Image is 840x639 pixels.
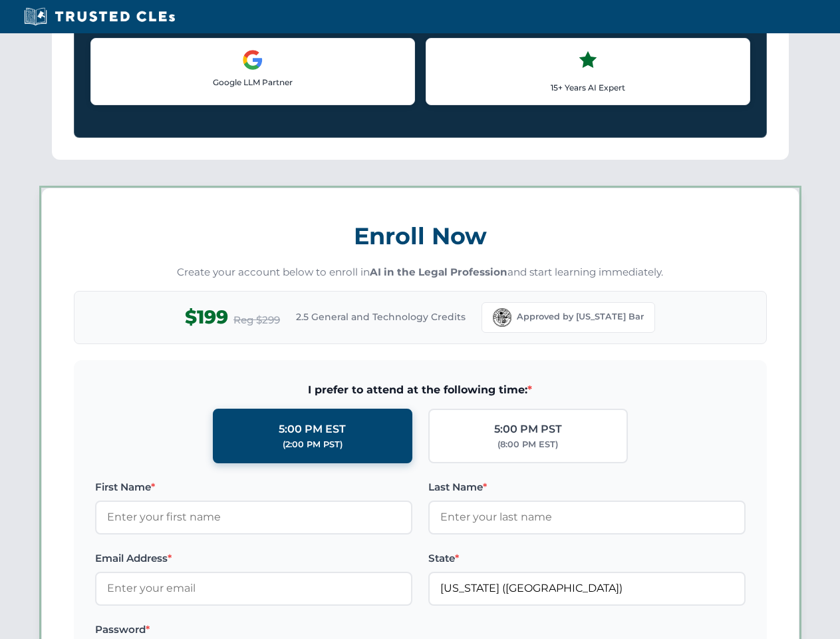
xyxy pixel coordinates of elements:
div: 5:00 PM EST [279,421,346,438]
label: First Name [95,479,412,495]
span: Approved by [US_STATE] Bar [517,310,644,323]
label: Last Name [428,479,746,495]
input: Florida (FL) [428,572,746,605]
img: Florida Bar [493,308,511,327]
p: Create your account below to enroll in and start learning immediately. [74,265,767,280]
strong: AI in the Legal Profession [370,266,507,278]
span: $199 [185,302,228,332]
input: Enter your email [95,572,412,605]
div: (2:00 PM PST) [283,438,343,451]
span: I prefer to attend at the following time: [95,381,746,399]
input: Enter your last name [428,501,746,534]
div: (8:00 PM EST) [497,438,558,451]
label: State [428,550,746,566]
span: Reg $299 [233,312,280,328]
h3: Enroll Now [74,215,767,257]
input: Enter your first name [95,501,412,534]
label: Email Address [95,550,412,566]
label: Password [95,622,412,638]
img: Trusted CLEs [20,7,179,27]
span: 2.5 General and Technology Credits [296,310,466,324]
img: Google [242,49,263,71]
p: 15+ Years AI Expert [437,81,739,94]
div: 5:00 PM PST [494,421,562,438]
p: Google LLM Partner [102,76,404,89]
